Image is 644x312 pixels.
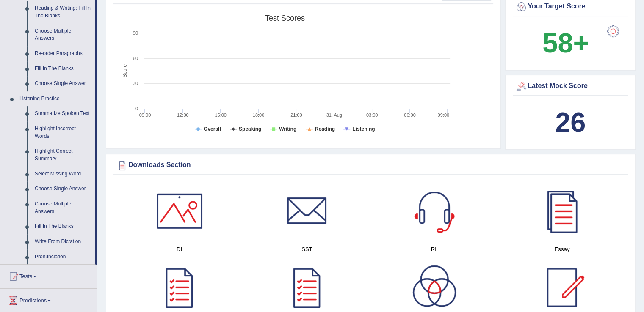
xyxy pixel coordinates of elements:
a: Predictions [0,289,97,310]
a: Fill In The Blanks [31,219,95,234]
text: 03:00 [366,112,378,118]
tspan: Reading [315,126,335,132]
a: Choose Single Answer [31,181,95,197]
text: 09:00 [139,112,151,118]
tspan: Listening [352,126,375,132]
tspan: Writing [279,126,296,132]
div: Latest Mock Score [515,80,626,93]
a: Re-order Paragraphs [31,46,95,61]
a: Choose Single Answer [31,76,95,91]
a: Choose Multiple Answers [31,24,95,46]
a: Tests [0,265,97,286]
text: 06:00 [404,112,416,118]
text: 15:00 [215,112,227,118]
h4: SST [247,245,366,254]
text: 18:00 [253,112,265,118]
text: 09:00 [437,112,449,118]
a: Highlight Correct Summary [31,144,95,166]
a: Summarize Spoken Text [31,106,95,121]
a: Select Missing Word [31,167,95,182]
text: 12:00 [177,112,189,118]
tspan: 31. Aug [326,112,342,118]
text: 21:00 [290,112,302,118]
text: 30 [133,81,138,86]
b: 58+ [542,27,589,58]
a: Pronunciation [31,249,95,265]
a: Fill In The Blanks [31,61,95,77]
a: Highlight Incorrect Words [31,121,95,144]
a: Reading & Writing: Fill In The Blanks [31,1,95,23]
h4: DI [120,245,239,254]
h4: Essay [503,245,622,254]
tspan: Speaking [239,126,261,132]
a: Listening Practice [16,91,95,107]
div: Downloads Section [116,159,626,172]
tspan: Test scores [265,14,305,22]
text: 60 [133,56,138,61]
text: 90 [133,30,138,36]
tspan: Score [122,64,128,78]
a: Choose Multiple Answers [31,197,95,219]
b: 26 [555,107,586,138]
div: Your Target Score [515,0,626,13]
tspan: Overall [204,126,221,132]
h4: RL [375,245,494,254]
a: Write From Dictation [31,234,95,249]
text: 0 [135,106,138,111]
